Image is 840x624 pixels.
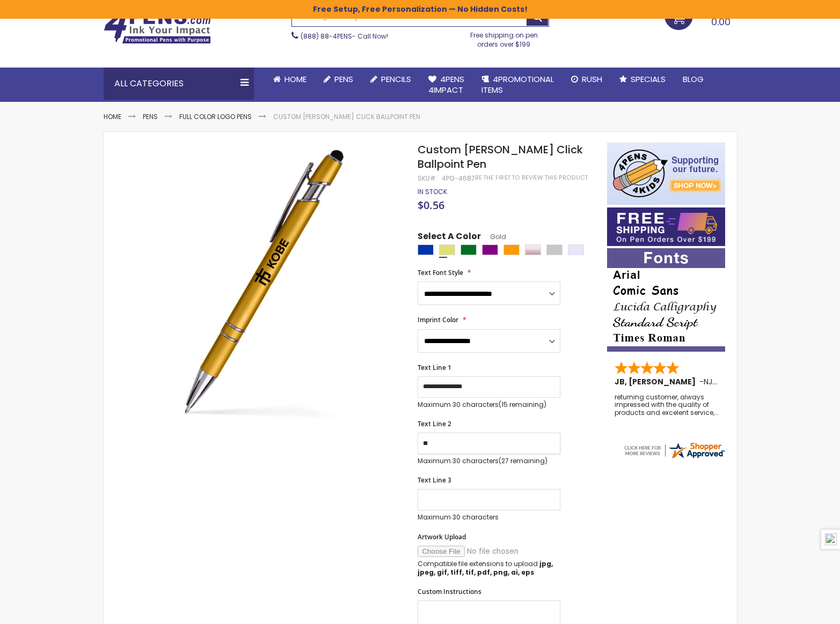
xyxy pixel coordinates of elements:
[546,244,563,255] div: Silver
[104,68,254,100] div: All Categories
[704,376,717,387] span: NJ
[418,513,560,522] p: Maximum 30 characters
[499,456,547,465] span: (27 remaining)
[418,174,437,183] strong: SKU
[301,32,388,41] span: - Call Now!
[265,68,315,91] a: Home
[418,244,434,255] div: Blue
[125,142,404,420] img: gold-4pg-4687-custom-alex-ii-click-ballpoint-pen_1_1.jpg
[699,376,793,387] span: - ,
[418,560,560,577] p: Compatible file extensions to upload:
[683,73,704,85] span: Blog
[623,453,726,462] a: 4pens.com certificate URL
[418,532,466,541] span: Artwork Upload
[475,174,588,182] a: Be the first to review this product
[420,68,473,102] a: 4Pens4impact
[473,68,563,102] a: 4PROMOTIONALITEMS
[499,400,546,409] span: (15 remaining)
[623,441,726,460] img: 4pens.com widget logo
[418,187,447,196] span: In stock
[418,198,444,212] span: $0.56
[418,363,451,372] span: Text Line 1
[607,248,725,352] img: font-personalization-examples
[273,113,420,121] li: Custom [PERSON_NAME] Click Ballpoint Pen
[104,112,121,121] a: Home
[607,207,725,246] img: Free shipping on orders over $199
[179,112,252,121] a: Full Color Logo Pens
[418,231,481,245] span: Select A Color
[631,73,666,85] span: Specials
[315,68,362,91] a: Pens
[711,15,731,28] span: 0.00
[481,73,554,95] span: 4PROMOTIONAL ITEMS
[615,393,719,417] div: returning customer, always impressed with the quality of products and excelent service, will retu...
[481,232,506,241] span: Gold
[104,10,211,44] img: 4Pens Custom Pens and Promotional Products
[418,559,553,577] strong: jpg, jpeg, gif, tiff, tif, pdf, png, ai, eps
[611,68,674,91] a: Specials
[582,73,602,85] span: Rush
[461,244,477,255] div: Green
[428,73,464,95] span: 4Pens 4impact
[439,244,455,255] div: Gold
[615,376,699,387] span: JB, [PERSON_NAME]
[442,174,475,183] div: 4PG-4687
[674,68,712,91] a: Blog
[301,32,352,41] a: (888) 88-4PENS
[503,244,520,255] div: Orange
[568,244,584,255] div: Lavender
[418,476,451,485] span: Text Line 3
[334,73,353,85] span: Pens
[381,73,411,85] span: Pencils
[284,73,306,85] span: Home
[607,143,725,205] img: 4pens 4 kids
[418,315,458,324] span: Imprint Color
[418,142,583,172] span: Custom [PERSON_NAME] Click Ballpoint Pen
[418,587,481,596] span: Custom Instructions
[563,68,611,91] a: Rush
[418,419,451,428] span: Text Line 2
[418,188,447,196] div: Availability
[459,27,549,48] div: Free shipping on pen orders over $199
[362,68,420,91] a: Pencils
[482,244,498,255] div: Purple
[418,400,560,409] p: Maximum 30 characters
[143,112,158,121] a: Pens
[418,457,560,465] p: Maximum 30 characters
[418,268,463,277] span: Text Font Style
[525,244,541,255] div: Rose Gold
